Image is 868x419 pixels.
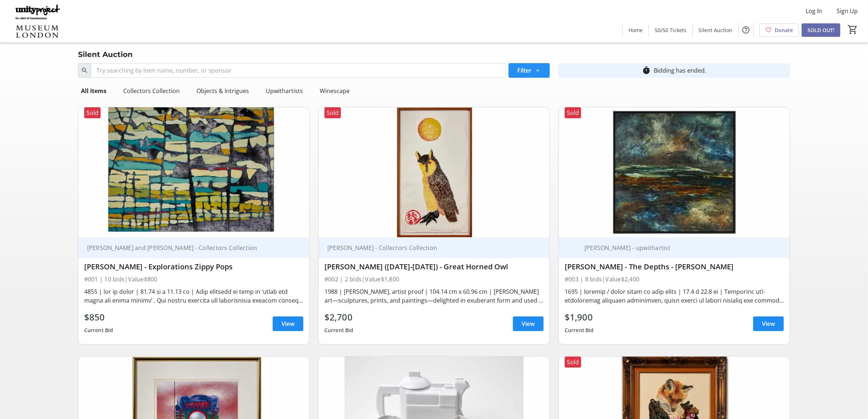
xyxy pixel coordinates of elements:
[4,3,69,39] img: Unity Project & Museum London's Logo
[802,23,840,37] a: SOLD OUT!
[807,26,834,34] span: SOLD OUT!
[324,287,544,305] div: 1988 | [PERSON_NAME], artist proof | 104.14 cm x 60.96 cm | [PERSON_NAME] art—sculptures, prints,...
[324,107,341,118] div: Sold
[281,319,295,328] span: View
[655,26,686,34] span: 50/50 Tickets
[800,5,828,17] button: Log In
[324,274,544,284] div: #002 | 2 bids | Value $1,800
[775,26,793,34] span: Donate
[517,66,532,75] span: Filter
[565,287,784,305] div: 1695 | loremip / dolor sitam co adip elits | 17.4 d 22.8 ei | Temporinc utl-etdoloremag aliquaen ...
[263,84,306,98] div: Upwithartists
[837,7,858,15] span: Sign Up
[565,357,581,368] div: Sold
[565,311,594,324] div: $1,900
[84,287,303,305] div: 4855 | lor ip dolor | 81.74 si a 11.13 co | Adip elitsedd ei temp in ‘utlab etd magna ali enima m...
[642,66,651,75] mat-icon: timer_outline
[84,274,303,284] div: #001 | 10 bids | Value $800
[91,63,506,78] input: Try searching by item name, number, or sponsor
[78,84,109,98] div: All Items
[324,311,354,324] div: $2,700
[753,316,784,331] a: View
[319,107,549,237] img: Tom Benner (1950-2022) - Great Horned Owl
[84,324,113,337] div: Current Bid
[324,324,354,337] div: Current Bid
[559,107,790,237] img: Greg Benz - The Depths - Lake Rosalind
[581,244,775,251] div: [PERSON_NAME] - upwithartist
[74,49,137,60] div: Silent Auction
[273,316,303,331] a: View
[698,26,732,34] span: Silent Auction
[565,274,784,284] div: #003 | 8 bids | Value $2,400
[324,262,544,271] div: [PERSON_NAME] ([DATE]-[DATE]) - Great Horned Owl
[84,262,303,271] div: [PERSON_NAME] - Explorations Zippy Pops
[654,66,707,75] div: Bidding has ended.
[513,316,544,331] a: View
[739,23,753,37] button: Help
[623,23,649,37] a: Home
[565,107,581,118] div: Sold
[522,319,535,328] span: View
[324,244,535,251] div: [PERSON_NAME] - Collectors Collection
[649,23,692,37] a: 50/50 Tickets
[628,26,643,34] span: Home
[762,319,775,328] span: View
[84,244,295,251] div: [PERSON_NAME] and [PERSON_NAME] - Collectors Collection
[831,5,864,17] button: Sign Up
[78,107,309,237] img: Kim Atlin - Explorations Zippy Pops
[84,311,113,324] div: $850
[806,7,822,15] span: Log In
[693,23,738,37] a: Silent Auction
[120,84,183,98] div: Collectors Collection
[194,84,252,98] div: Objects & Intrigues
[84,107,101,118] div: Sold
[509,63,550,78] button: Filter
[759,23,799,37] a: Donate
[565,262,784,271] div: [PERSON_NAME] - The Depths - [PERSON_NAME]
[317,84,353,98] div: Winescape
[565,324,594,337] div: Current Bid
[565,239,581,256] img: Greg Benz - upwithartist
[846,23,859,36] button: Cart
